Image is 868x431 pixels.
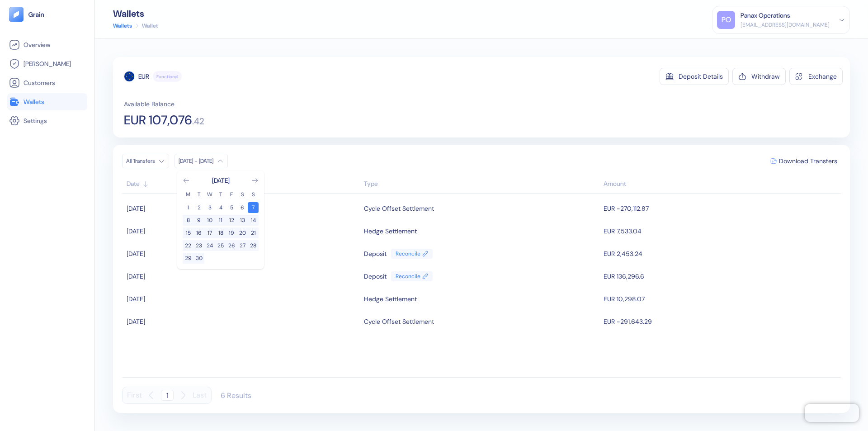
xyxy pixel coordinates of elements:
[226,240,237,251] button: 26
[364,179,599,189] div: Sort ascending
[183,202,193,213] button: 1
[789,68,843,85] button: Exchange
[364,291,417,307] div: Hedge Settlement
[215,202,226,213] button: 4
[226,215,237,226] button: 12
[364,246,387,261] div: Deposit
[604,272,644,280] span: EUR 136,296.6
[24,116,47,125] span: Settings
[604,179,836,189] div: Sort descending
[183,253,193,264] button: 29
[660,68,729,85] button: Deposit Details
[24,40,50,49] span: Overview
[237,227,248,238] button: 20
[364,314,434,329] div: Cycle Offset Settlement
[179,157,213,165] div: [DATE] - [DATE]
[732,68,786,85] button: Withdraw
[124,99,175,109] span: Available Balance
[127,204,145,213] span: [DATE]
[127,295,145,303] span: [DATE]
[215,227,226,238] button: 18
[779,158,837,164] span: Download Transfers
[679,73,723,80] div: Deposit Details
[204,240,215,251] button: 24
[127,272,145,280] span: [DATE]
[237,202,248,213] button: 6
[127,227,145,235] span: [DATE]
[175,154,228,168] button: [DATE] - [DATE]
[193,190,204,199] th: Tuesday
[212,176,230,185] div: [DATE]
[9,58,85,69] a: [PERSON_NAME]
[215,240,226,251] button: 25
[183,215,193,226] button: 8
[237,215,248,226] button: 13
[741,21,830,29] div: [EMAIL_ADDRESS][DOMAIN_NAME]
[183,240,193,251] button: 22
[138,72,149,81] div: EUR
[9,39,85,50] a: Overview
[237,190,248,199] th: Saturday
[364,201,434,216] div: Cycle Offset Settlement
[604,227,642,235] span: EUR 7,533.04
[237,240,248,251] button: 27
[221,391,251,400] div: 6 Results
[193,240,204,251] button: 23
[215,215,226,226] button: 11
[204,202,215,213] button: 3
[127,250,145,258] span: [DATE]
[113,9,158,18] div: Wallets
[204,190,215,199] th: Wednesday
[24,97,44,106] span: Wallets
[183,177,190,184] button: Go to previous month
[604,295,645,303] span: EUR 10,298.07
[9,77,85,88] a: Customers
[28,11,45,18] img: logo
[124,114,192,127] span: EUR 107,076
[604,250,642,258] span: EUR 2,453.24
[248,215,259,226] button: 14
[248,227,259,238] button: 21
[391,249,433,259] a: Reconcile
[751,73,780,80] div: Withdraw
[24,78,55,87] span: Customers
[156,73,178,80] span: Functional
[226,202,237,213] button: 5
[204,215,215,226] button: 10
[717,11,735,29] div: PO
[192,117,204,126] span: . 42
[24,59,71,68] span: [PERSON_NAME]
[248,190,259,199] th: Sunday
[193,253,204,264] button: 30
[767,154,841,168] button: Download Transfers
[204,227,215,238] button: 17
[193,387,207,404] button: Last
[226,190,237,199] th: Friday
[741,11,790,20] div: Panax Operations
[193,215,204,226] button: 9
[193,202,204,213] button: 2
[127,179,359,189] div: Sort ascending
[215,190,226,199] th: Thursday
[251,177,259,184] button: Go to next month
[391,271,433,281] a: Reconcile
[226,227,237,238] button: 19
[604,317,652,326] span: EUR -291,643.29
[9,7,24,22] img: logo-tablet-V2.svg
[604,204,649,213] span: EUR -270,112.87
[808,73,837,80] div: Exchange
[127,387,142,404] button: First
[805,404,859,422] iframe: Chatra live chat
[248,202,259,213] button: 7
[364,269,387,284] div: Deposit
[193,227,204,238] button: 16
[183,227,193,238] button: 15
[9,96,85,107] a: Wallets
[248,240,259,251] button: 28
[113,22,132,30] a: Wallets
[183,190,193,199] th: Monday
[127,317,145,326] span: [DATE]
[364,223,417,239] div: Hedge Settlement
